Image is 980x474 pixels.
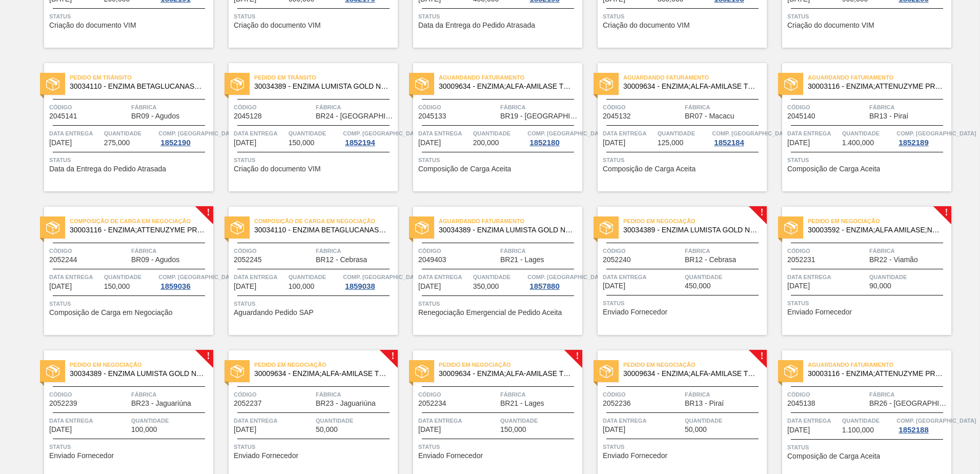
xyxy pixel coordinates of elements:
img: status [46,365,59,378]
span: Pedido em Trânsito [254,72,398,83]
span: Status [787,155,949,165]
span: Data da Entrega do Pedido Atrasada [418,22,535,29]
span: Pedido em Negociação [439,360,582,370]
span: Data Entrega [49,128,101,139]
span: Código [418,389,498,400]
span: Quantidade [842,128,894,139]
span: Comp. Carga [896,128,976,139]
span: Criação do documento VIM [234,22,321,29]
span: Quantidade [869,272,949,282]
span: 26/10/2025 [603,282,625,290]
span: 125,000 [658,139,684,147]
span: Código [234,246,313,256]
span: Comp. Carga [343,272,422,282]
span: Fábrica [316,389,395,400]
span: Comp. Carga [527,128,607,139]
span: Status [603,11,764,22]
span: Fábrica [869,389,949,400]
a: Comp. [GEOGRAPHIC_DATA]1852190 [158,128,211,147]
span: 30034110 - ENZIMA BETAGLUCANASE ULTRAFLO PRIME [254,226,390,234]
img: status [46,221,59,234]
span: Comp. Carga [158,272,238,282]
div: 1859038 [343,282,377,290]
span: Aguardando Faturamento [623,72,767,83]
span: Enviado Fornecedor [787,308,852,316]
span: Criação do documento VIM [787,22,874,29]
span: Quantidade [685,272,764,282]
span: BR12 - Cebrasa [316,256,367,264]
span: Quantidade [104,128,156,139]
a: Comp. [GEOGRAPHIC_DATA]1852180 [527,128,580,147]
span: Data Entrega [603,128,655,139]
a: statusComposição de Carga em Negociação30034110 - ENZIMA BETAGLUCANASE ULTRAFLO PRIMECódigo205224... [213,207,398,335]
span: Fábrica [131,246,211,256]
span: 18/10/2025 [234,139,256,147]
img: status [784,221,798,234]
span: 2052239 [49,400,77,407]
a: !statusPedido em Negociação30003592 - ENZIMA;ALFA AMILASE;NAO TERMOESTAVEL BANCódigo2052231Fábric... [767,207,951,335]
a: Comp. [GEOGRAPHIC_DATA]1852184 [712,128,764,147]
span: 22/10/2025 [49,283,72,290]
span: 2052234 [418,400,446,407]
span: Fábrica [685,389,764,400]
span: Código [234,389,313,400]
span: 2049403 [418,256,446,264]
img: status [600,221,613,234]
span: Pedido em Negociação [70,360,213,370]
span: 2045138 [787,400,815,407]
div: 1852194 [343,139,377,147]
span: Data Entrega [234,416,313,426]
span: Status [49,442,211,452]
span: 450,000 [685,282,711,290]
span: Fábrica [131,389,211,400]
span: Aguardando Faturamento [439,216,582,226]
span: 29/10/2025 [603,426,625,433]
span: BR21 - Lages [500,256,544,264]
span: BR13 - Piraí [685,400,724,407]
span: Quantidade [500,416,580,426]
a: statusAguardando Faturamento30034389 - ENZIMA LUMISTA GOLD NOVONESIS 25KGCódigo2049403FábricaBR21... [398,207,582,335]
span: Status [49,155,211,165]
span: BR26 - Uberlândia [869,400,949,407]
a: Comp. [GEOGRAPHIC_DATA]1859036 [158,272,211,290]
span: 100,000 [289,283,315,290]
span: 30003116 - ENZIMA;ATTENUZYME PRO;NOVOZYMES; [808,370,943,378]
span: Fábrica [316,246,395,256]
span: Data Entrega [49,272,101,282]
span: Quantidade [104,272,156,282]
span: Código [787,102,867,112]
span: Fábrica [131,102,211,112]
span: Data Entrega [418,128,471,139]
span: Status [234,11,395,22]
a: !statusComposição de Carga em Negociação30003116 - ENZIMA;ATTENUZYME PRO;NOVOZYMES;Código2052244F... [29,207,213,335]
span: Data Entrega [787,272,867,282]
span: Fábrica [869,246,949,256]
span: Pedido em Negociação [623,360,767,370]
span: 90,000 [869,282,891,290]
span: Status [418,442,580,452]
a: Comp. [GEOGRAPHIC_DATA]1859038 [343,272,395,290]
span: Data Entrega [234,272,286,282]
span: BR12 - Cebrasa [685,256,736,264]
span: Comp. Carga [712,128,791,139]
img: status [415,221,428,234]
span: Criação do documento VIM [603,22,690,29]
img: status [784,365,798,378]
span: Enviado Fornecedor [234,452,298,460]
a: Comp. [GEOGRAPHIC_DATA]1857880 [527,272,580,290]
span: Status [787,11,949,22]
span: Fábrica [500,389,580,400]
span: Data Entrega [787,128,840,139]
span: BR24 - Ponta Grossa [316,112,395,120]
span: 2045140 [787,112,815,120]
span: 28/10/2025 [234,426,256,433]
div: 1852184 [712,139,746,147]
span: Data Entrega [603,416,682,426]
span: Status [234,155,395,165]
span: Status [234,442,395,452]
span: 2052231 [787,256,815,264]
a: statusPedido em Trânsito30034110 - ENZIMA BETAGLUCANASE ULTRAFLO PRIMECódigo2045141FábricaBR09 - ... [29,63,213,191]
span: Comp. Carga [896,416,976,426]
span: Status [418,299,580,309]
span: Data Entrega [787,416,840,426]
